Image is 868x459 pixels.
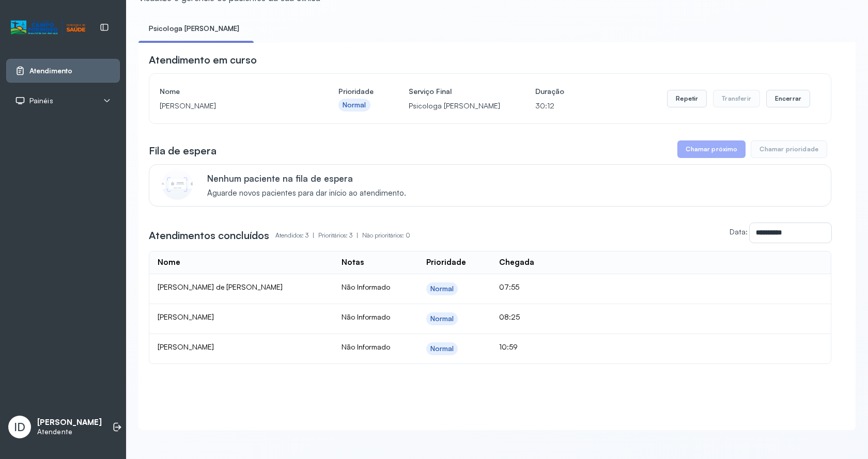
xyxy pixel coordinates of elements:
[162,169,193,200] img: Imagem de CalloutCard
[667,90,707,107] button: Repetir
[409,99,500,113] p: Psicologa [PERSON_NAME]
[730,227,748,236] label: Data:
[29,97,53,105] span: Painéis
[499,312,520,321] span: 08:25
[409,84,500,99] h4: Serviço Final
[207,173,406,184] p: Nenhum paciente na fila de espera
[766,90,810,107] button: Encerrar
[535,84,564,99] h4: Duração
[713,90,760,107] button: Transferir
[158,282,283,291] span: [PERSON_NAME] de [PERSON_NAME]
[29,67,72,75] span: Atendimento
[430,284,454,293] div: Normal
[430,344,454,353] div: Normal
[342,282,390,291] span: Não Informado
[207,188,406,198] span: Aguarde novos pacientes para dar início ao atendimento.
[149,53,257,67] h3: Atendimento em curso
[535,99,564,113] p: 30:12
[499,342,518,351] span: 10:59
[158,258,180,267] div: Nome
[160,99,303,113] p: [PERSON_NAME]
[357,231,358,239] span: |
[158,342,214,351] span: [PERSON_NAME]
[499,282,519,291] span: 07:55
[11,19,85,36] img: Logotipo do estabelecimento
[499,258,534,267] div: Chegada
[15,66,111,76] a: Atendimento
[138,20,250,37] a: Psicologa [PERSON_NAME]
[343,101,366,109] div: Normal
[751,140,827,158] button: Chamar prioridade
[313,231,314,239] span: |
[338,84,374,99] h4: Prioridade
[677,140,746,158] button: Chamar próximo
[149,144,216,158] h3: Fila de espera
[342,312,390,321] span: Não Informado
[149,228,269,243] h3: Atendimentos concluídos
[342,342,390,351] span: Não Informado
[426,258,466,267] div: Prioridade
[37,428,102,436] p: Atendente
[318,228,362,243] p: Prioritários: 3
[362,228,410,243] p: Não prioritários: 0
[275,228,318,243] p: Atendidos: 3
[158,312,214,321] span: [PERSON_NAME]
[342,258,364,267] div: Notas
[37,418,102,428] p: [PERSON_NAME]
[160,84,303,99] h4: Nome
[430,314,454,323] div: Normal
